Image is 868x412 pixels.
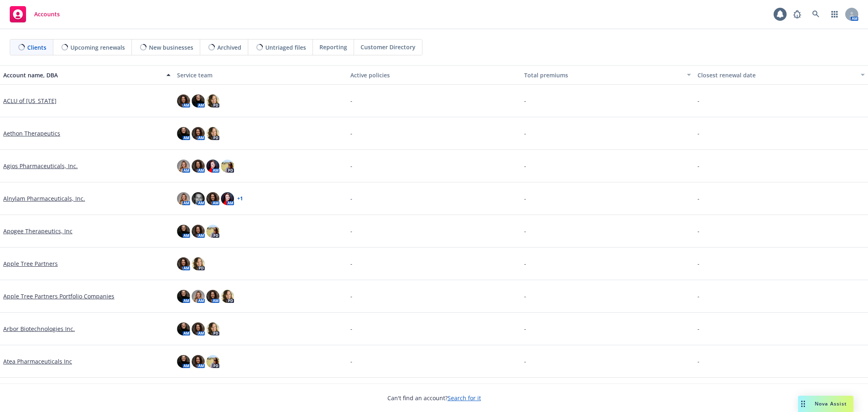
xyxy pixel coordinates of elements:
button: Active policies [347,65,521,85]
img: photo [221,160,234,173]
a: Switch app [826,6,843,22]
span: - [350,162,352,170]
span: - [524,292,526,300]
span: Customer Directory [361,43,415,51]
img: photo [192,225,205,238]
span: - [350,227,352,235]
img: photo [192,322,205,335]
a: Apple Tree Partners Portfolio Companies [3,292,114,300]
button: Nova Assist [798,396,853,412]
span: Can't find an account? [387,394,481,402]
span: - [524,227,526,235]
img: photo [206,290,219,303]
span: - [524,259,526,268]
a: Apple Tree Partners [3,259,58,268]
img: photo [192,290,205,303]
span: - [697,259,700,268]
span: - [524,162,526,170]
a: Accounts [7,3,63,26]
span: - [697,357,700,366]
img: photo [206,160,219,173]
img: photo [192,160,205,173]
a: Aethon Therapeutics [3,129,60,138]
img: photo [192,257,205,270]
span: - [350,357,352,366]
img: photo [177,94,190,107]
img: photo [206,355,219,368]
img: photo [177,257,190,270]
span: Reporting [319,43,347,51]
span: - [697,96,700,105]
img: photo [192,94,205,107]
img: photo [192,355,205,368]
span: - [697,227,700,235]
span: - [350,324,352,333]
span: - [350,96,352,105]
span: - [524,194,526,203]
span: - [350,292,352,300]
span: Nova Assist [815,400,847,407]
button: Service team [174,65,348,85]
img: photo [206,127,219,140]
img: photo [206,192,219,205]
img: photo [221,192,234,205]
span: - [524,357,526,366]
span: - [697,129,700,138]
span: Upcoming renewals [70,43,125,52]
img: photo [177,290,190,303]
button: Closest renewal date [694,65,868,85]
a: Apogee Therapeutics, Inc [3,227,72,235]
button: Total premiums [521,65,695,85]
a: Arbor Biotechnologies Inc. [3,324,75,333]
img: photo [177,355,190,368]
span: - [524,324,526,333]
a: Alnylam Pharmaceuticals, Inc. [3,194,85,203]
div: Total premiums [524,71,682,79]
span: - [697,162,700,170]
span: Accounts [34,11,60,18]
img: photo [206,94,219,107]
span: - [524,129,526,138]
img: photo [206,322,219,335]
img: photo [177,225,190,238]
a: Atea Pharmaceuticals Inc [3,357,72,366]
div: Active policies [350,71,518,79]
img: photo [206,225,219,238]
span: - [697,292,700,300]
span: - [524,96,526,105]
span: New businesses [149,43,193,52]
span: Archived [217,43,241,52]
span: - [350,259,352,268]
img: photo [177,192,190,205]
div: Service team [177,71,344,79]
img: photo [177,322,190,335]
span: - [697,194,700,203]
span: - [697,324,700,333]
a: ACLU of [US_STATE] [3,96,57,105]
a: + 1 [237,196,243,201]
span: Clients [27,43,46,52]
div: Account name, DBA [3,71,162,79]
span: Untriaged files [265,43,306,52]
a: Report a Bug [789,6,805,22]
img: photo [177,127,190,140]
img: photo [192,127,205,140]
img: photo [221,290,234,303]
span: - [350,194,352,203]
div: Drag to move [798,396,808,412]
a: Search for it [448,394,481,402]
div: Closest renewal date [697,71,856,79]
a: Agios Pharmaceuticals, Inc. [3,162,78,170]
span: - [350,129,352,138]
img: photo [192,192,205,205]
a: Search [808,6,824,22]
img: photo [177,160,190,173]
